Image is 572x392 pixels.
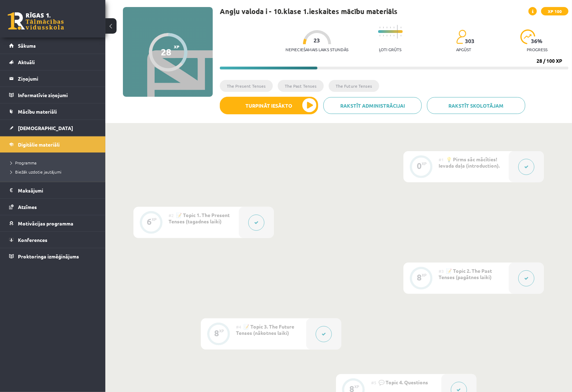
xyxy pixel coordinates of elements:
span: Konferences [18,237,47,243]
legend: Ziņojumi [18,70,97,87]
img: icon-short-line-57e1e144782c952c97e751825c79c345078a6d821885a25fce030b3d8c18986b.svg [380,27,380,28]
span: 303 [465,38,474,44]
span: 23 [314,37,320,43]
legend: Informatīvie ziņojumi [18,87,97,103]
span: 36 % [531,38,543,44]
img: icon-short-line-57e1e144782c952c97e751825c79c345078a6d821885a25fce030b3d8c18986b.svg [401,35,401,36]
li: The Future Tenses [329,80,379,92]
span: XP 100 [541,7,568,15]
span: Biežāk uzdotie jautājumi [11,169,61,175]
span: 📝 Topic 1. The Present Tenses (tagadnes laiki) [169,212,230,224]
a: Rakstīt skolotājam [427,97,525,114]
p: Nepieciešamais laiks stundās [285,47,348,52]
div: XP [422,273,427,277]
legend: Maksājumi [18,182,97,198]
p: apgūst [456,47,471,52]
a: Maksājumi [9,182,97,198]
div: 28 [161,47,172,57]
a: Konferences [9,232,97,248]
div: 8 [214,330,219,336]
div: 0 [417,163,422,169]
a: Informatīvie ziņojumi [9,87,97,103]
div: 6 [147,218,152,225]
img: icon-short-line-57e1e144782c952c97e751825c79c345078a6d821885a25fce030b3d8c18986b.svg [401,27,401,28]
a: Digitālie materiāli [9,136,97,153]
img: students-c634bb4e5e11cddfef0936a35e636f08e4e9abd3cc4e673bd6f9a4125e45ecb1.svg [456,29,466,44]
a: Proktoringa izmēģinājums [9,248,97,264]
img: icon-short-line-57e1e144782c952c97e751825c79c345078a6d821885a25fce030b3d8c18986b.svg [390,35,391,36]
a: Motivācijas programma [9,215,97,231]
button: Turpināt iesākto [220,97,318,114]
span: 💡 Pirms sāc mācīties! Ievada daļa (introduction). [439,156,500,169]
span: #1 [439,157,444,162]
img: icon-short-line-57e1e144782c952c97e751825c79c345078a6d821885a25fce030b3d8c18986b.svg [383,35,384,36]
div: XP [219,329,224,333]
div: 8 [349,386,354,392]
a: Ziņojumi [9,70,97,87]
span: #5 [371,380,376,385]
span: Sākums [18,42,36,49]
span: Motivācijas programma [18,220,73,227]
li: The Past Tenses [278,80,324,92]
h1: Angļu valoda i - 10.klase 1.ieskaites mācību materiāls [220,7,397,15]
div: XP [422,162,427,165]
span: 📝 Topic 2. The Past Tenses (pagātnes laiki) [439,268,492,280]
div: 8 [417,274,422,281]
a: Biežāk uzdotie jautājumi [11,169,98,175]
span: #2 [169,212,174,218]
a: Programma [11,160,98,166]
span: Programma [11,160,37,165]
img: icon-short-line-57e1e144782c952c97e751825c79c345078a6d821885a25fce030b3d8c18986b.svg [387,27,387,28]
span: Digitālie materiāli [18,141,60,148]
span: #4 [236,324,241,330]
p: progress [527,47,547,52]
img: icon-short-line-57e1e144782c952c97e751825c79c345078a6d821885a25fce030b3d8c18986b.svg [394,27,394,28]
a: Rīgas 1. Tālmācības vidusskola [8,12,64,30]
span: #3 [439,268,444,274]
a: Rakstīt administrācijai [323,97,422,114]
p: Ļoti grūts [379,47,402,52]
a: Sākums [9,38,97,54]
span: Mācību materiāli [18,108,57,115]
img: icon-progress-161ccf0a02000e728c5f80fcf4c31c7af3da0e1684b2b1d7c360e028c24a22f1.svg [520,29,535,44]
div: XP [354,385,359,388]
span: [DEMOGRAPHIC_DATA] [18,125,73,131]
img: icon-short-line-57e1e144782c952c97e751825c79c345078a6d821885a25fce030b3d8c18986b.svg [387,35,387,36]
span: XP [174,44,179,49]
img: icon-long-line-d9ea69661e0d244f92f715978eff75569469978d946b2353a9bb055b3ed8787d.svg [397,25,398,39]
span: Atzīmes [18,204,37,210]
img: icon-short-line-57e1e144782c952c97e751825c79c345078a6d821885a25fce030b3d8c18986b.svg [380,35,380,36]
a: Mācību materiāli [9,103,97,120]
img: icon-short-line-57e1e144782c952c97e751825c79c345078a6d821885a25fce030b3d8c18986b.svg [383,27,384,28]
a: Atzīmes [9,199,97,215]
div: XP [152,217,157,221]
span: Proktoringa izmēģinājums [18,253,79,259]
span: 💬 Topic 4. Questions [379,379,428,385]
li: The Present Tenses [220,80,273,92]
img: icon-short-line-57e1e144782c952c97e751825c79c345078a6d821885a25fce030b3d8c18986b.svg [390,27,391,28]
img: icon-short-line-57e1e144782c952c97e751825c79c345078a6d821885a25fce030b3d8c18986b.svg [394,35,394,36]
span: 📝 Topic 3. The Future Tenses (nākotnes laiki) [236,323,294,336]
a: [DEMOGRAPHIC_DATA] [9,120,97,136]
span: Aktuāli [18,59,35,65]
a: Aktuāli [9,54,97,70]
